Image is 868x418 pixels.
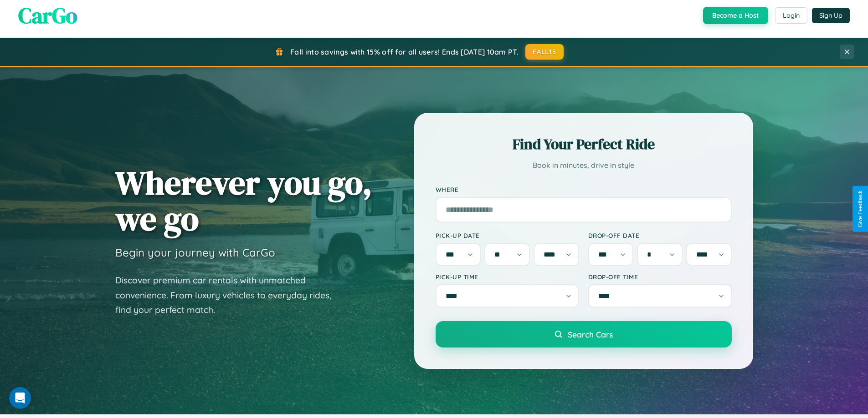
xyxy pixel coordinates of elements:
p: Book in minutes, drive in style [436,159,732,172]
label: Pick-up Time [436,273,579,281]
div: Give Feedback [857,191,863,227]
label: Drop-off Date [588,232,732,239]
label: Where [436,186,732,193]
button: Become a Host [703,7,768,24]
span: CarGo [18,0,77,30]
button: Login [775,7,807,24]
button: Search Cars [436,321,732,347]
button: Sign Up [812,8,850,23]
label: Pick-up Date [436,232,579,239]
button: FALL15 [525,44,564,60]
span: Fall into savings with 15% off for all users! Ends [DATE] 10am PT. [290,47,519,56]
h3: Begin your journey with CarGo [115,246,275,259]
h2: Find Your Perfect Ride [436,134,732,154]
span: Search Cars [568,329,613,339]
label: Drop-off Time [588,273,732,281]
h1: Wherever you go, we go [115,165,372,237]
p: Discover premium car rentals with unmatched convenience. From luxury vehicles to everyday rides, ... [115,273,343,317]
iframe: Intercom live chat [9,387,31,409]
